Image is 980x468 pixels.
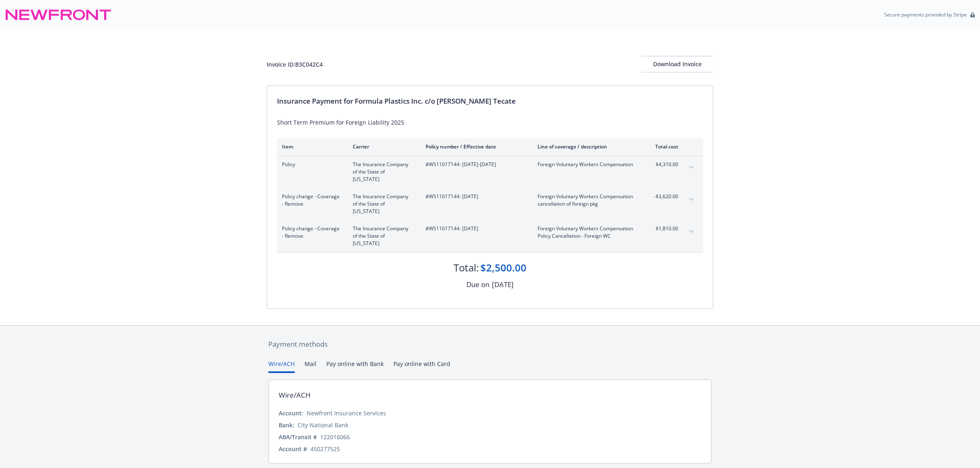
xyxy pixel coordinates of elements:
span: Foreign Voluntary Workers CompensationPolicy Cancellation - Foreign WC [538,225,634,240]
span: #WS11017144 - [DATE] [426,225,524,232]
span: Foreign Voluntary Workers Compensation [538,193,634,200]
div: Policy number / Effective date [426,143,524,150]
button: Pay online with Card [393,359,450,373]
div: [DATE] [492,279,514,290]
div: City National Bank [298,421,348,429]
p: Secure payments provided by Stripe [884,11,967,18]
div: PolicyThe Insurance Company of the State of [US_STATE]#WS11017144- [DATE]-[DATE]Foreign Voluntary... [277,156,703,188]
span: #WS11017144 - [DATE] [426,193,524,200]
div: Carrier [353,143,412,150]
div: Payment methods [268,339,712,350]
button: Mail [305,359,317,373]
div: Invoice ID: B3C042C4 [267,60,323,69]
span: Foreign Voluntary Workers Compensation [538,161,634,168]
span: #WS11017144 - [DATE]-[DATE] [426,161,524,168]
button: expand content [685,193,698,206]
span: cancellation of foreign pkg [538,200,634,208]
div: Policy change - Coverage - RemoveThe Insurance Company of the State of [US_STATE]#WS11017144- [DA... [277,188,703,220]
button: Pay online with Bank [326,359,384,373]
span: $4,310.00 [647,161,678,168]
span: The Insurance Company of the State of [US_STATE] [353,193,412,215]
div: Due on [466,279,489,290]
span: Policy change - Coverage - Remove [282,193,340,208]
span: Policy [282,161,340,168]
span: Policy change - Coverage - Remove [282,225,340,240]
div: Total cost [647,143,678,150]
span: The Insurance Company of the State of [US_STATE] [353,161,412,183]
span: $1,810.00 [647,225,678,232]
span: Policy Cancellation - Foreign WC [538,232,634,240]
button: expand content [685,225,698,238]
div: Download Invoice [641,56,713,72]
div: ABA/Transit # [279,433,317,441]
div: Line of coverage / description [538,143,634,150]
span: The Insurance Company of the State of [US_STATE] [353,225,412,247]
div: Policy change - Coverage - RemoveThe Insurance Company of the State of [US_STATE]#WS11017144- [DA... [277,220,703,252]
button: expand content [685,161,698,174]
span: -$3,620.00 [647,193,678,200]
div: Total: [454,261,479,275]
div: Item [282,143,340,150]
div: Wire/ACH [279,390,311,401]
div: Insurance Payment for Formula Plastics Inc. c/o [PERSON_NAME] Tecate [277,96,703,107]
button: Download Invoice [641,56,713,72]
div: 450277525 [310,445,340,453]
button: Wire/ACH [268,359,295,373]
div: Short Term Premium for Foreign Liability 2025 [277,118,703,127]
div: Newfront Insurance Services [307,409,386,417]
div: $2,500.00 [480,261,526,275]
div: Account # [279,445,307,453]
div: Account: [279,409,303,417]
span: Foreign Voluntary Workers Compensation [538,225,634,232]
div: 122016066 [320,433,350,441]
span: Foreign Voluntary Workers Compensationcancellation of foreign pkg [538,193,634,208]
div: Bank: [279,421,294,429]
